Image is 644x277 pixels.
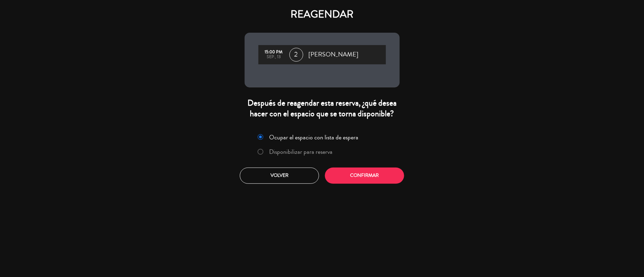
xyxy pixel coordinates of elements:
label: Ocupar el espacio con lista de espera [269,134,358,140]
div: 15:00 PM [262,50,286,55]
button: Confirmar [325,168,404,184]
div: sep., 13 [262,55,286,60]
div: Después de reagendar esta reserva, ¿qué desea hacer con el espacio que se torna disponible? [245,98,400,119]
button: Volver [240,168,319,184]
span: [PERSON_NAME] [309,50,359,60]
span: 2 [289,48,303,62]
label: Disponibilizar para reserva [269,149,333,155]
h4: REAGENDAR [245,8,400,21]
